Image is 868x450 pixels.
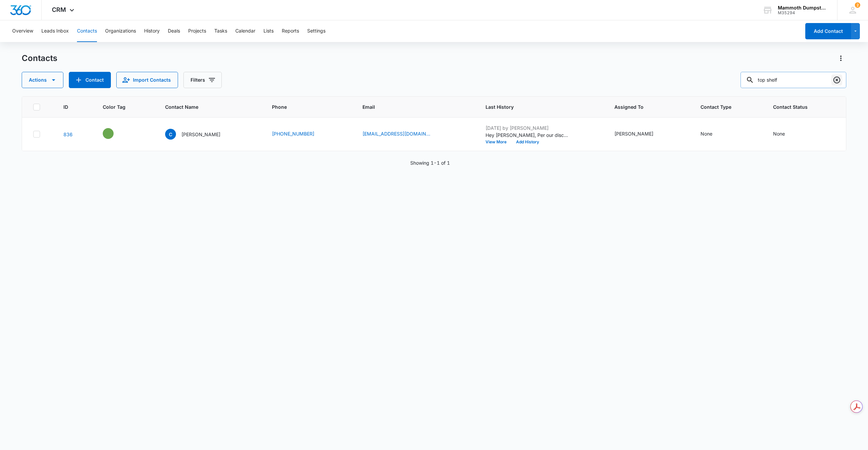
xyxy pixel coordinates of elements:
span: C [165,129,176,140]
span: Contact Type [701,103,747,110]
span: Contact Name [165,103,246,110]
div: [PERSON_NAME] [614,130,653,137]
div: Contact Name - Chandler - Select to Edit Field [165,129,233,140]
div: Assigned To - Bryan McCartney - Select to Edit Field [614,130,666,138]
span: CRM [52,6,66,13]
button: Organizations [105,20,136,42]
span: Last History [486,103,588,110]
span: Assigned To [614,103,674,110]
a: [EMAIL_ADDRESS][DOMAIN_NAME] [362,130,430,137]
button: Lists [263,20,274,42]
button: Add Contact [805,23,851,39]
span: Contact Status [773,103,825,110]
a: [PHONE_NUMBER] [272,130,314,137]
button: History [144,20,160,42]
div: None [701,130,712,137]
span: Email [362,103,459,110]
div: None [773,130,785,137]
button: Overview [12,20,33,42]
button: Deals [168,20,180,42]
div: Contact Status - None - Select to Edit Field [773,130,797,138]
button: Reports [282,20,299,42]
button: Actions [22,72,63,88]
p: Showing 1-1 of 1 [410,159,450,166]
span: 2 [855,2,860,8]
button: Import Contacts [116,72,178,88]
button: Settings [307,20,325,42]
div: account id [778,11,827,15]
p: [PERSON_NAME] [181,131,220,138]
button: Tasks [214,20,227,42]
button: Filters [183,72,222,88]
button: Projects [188,20,206,42]
div: Contact Type - None - Select to Edit Field [701,130,725,138]
div: account name [778,5,827,11]
span: ID [63,103,77,110]
div: Phone - (701) 495-1400 - Select to Edit Field [272,130,327,138]
span: Phone [272,103,336,110]
span: Color Tag [103,103,139,110]
button: Actions [835,53,846,64]
a: Navigate to contact details page for Chandler [63,131,73,137]
button: Clear [831,75,842,85]
h1: Contacts [22,53,57,63]
div: notifications count [855,2,860,8]
button: Add History [511,140,544,144]
input: Search Contacts [741,72,846,88]
p: [DATE] by [PERSON_NAME] [486,124,570,131]
button: Leads Inbox [41,20,69,42]
button: View More [486,140,511,144]
div: Email - admin@topshelfconstruction.biz - Select to Edit Field [362,130,442,138]
button: Calendar [235,20,255,42]
p: Hey [PERSON_NAME], Per our discussion, I have compiled a list of the invoices that are outstandin... [486,131,570,139]
button: Contacts [77,20,97,42]
button: Add Contact [69,72,111,88]
div: - - Select to Edit Field [103,128,126,139]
